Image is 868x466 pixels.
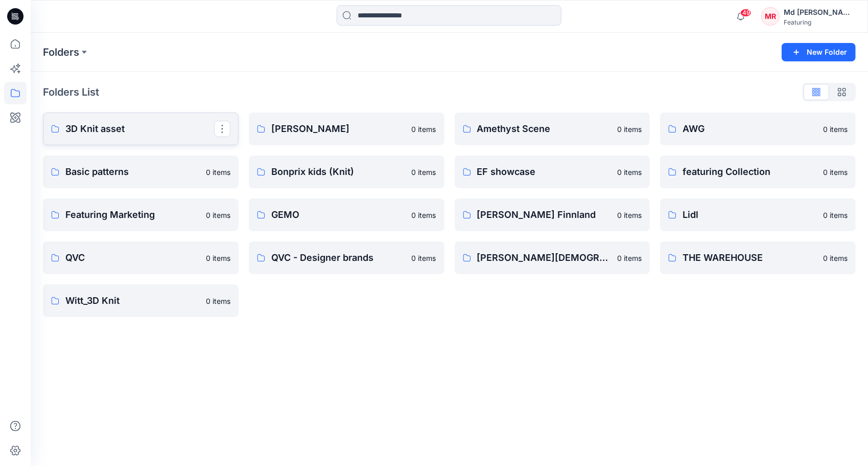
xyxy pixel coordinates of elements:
p: THE WAREHOUSE [683,251,817,265]
p: [PERSON_NAME][DEMOGRAPHIC_DATA]'s Personal Zone [477,251,612,265]
a: Bonprix kids (Knit)0 items [249,156,444,188]
a: Folders [43,45,79,59]
a: [PERSON_NAME]0 items [249,113,444,145]
p: featuring Collection [683,165,817,179]
a: QVC - Designer brands0 items [249,241,444,274]
p: Bonprix kids (Knit) [271,165,406,179]
p: 0 items [206,296,230,306]
div: Featuring [784,18,855,26]
p: Folders List [43,84,99,100]
p: Basic patterns [65,165,200,179]
p: [PERSON_NAME] Finnland [477,208,612,222]
a: QVC0 items [43,241,239,274]
a: Basic patterns0 items [43,156,239,188]
p: QVC - Designer brands [271,251,406,265]
button: New Folder [782,43,856,61]
a: featuring Collection0 items [660,156,856,188]
p: 0 items [823,124,848,135]
span: 49 [740,9,752,17]
p: 0 items [617,210,642,220]
a: EF showcase0 items [455,156,650,188]
a: 3D Knit asset [43,113,239,145]
p: 0 items [412,210,436,220]
p: 0 items [412,124,436,135]
div: MR [761,7,780,26]
a: AWG0 items [660,113,856,145]
p: 0 items [617,167,642,177]
a: Amethyst Scene0 items [455,113,650,145]
p: 0 items [412,167,436,177]
p: 0 items [206,253,230,263]
p: QVC [65,251,200,265]
a: [PERSON_NAME][DEMOGRAPHIC_DATA]'s Personal Zone0 items [455,241,650,274]
a: [PERSON_NAME] Finnland0 items [455,198,650,231]
a: Featuring Marketing0 items [43,198,239,231]
p: 0 items [823,210,848,220]
a: GEMO0 items [249,198,444,231]
div: Md [PERSON_NAME][DEMOGRAPHIC_DATA] [784,6,855,18]
a: Witt_3D Knit0 items [43,284,239,317]
p: 0 items [823,167,848,177]
a: THE WAREHOUSE0 items [660,241,856,274]
p: Witt_3D Knit [65,294,200,308]
p: EF showcase [477,165,612,179]
p: 0 items [206,167,230,177]
p: [PERSON_NAME] [271,122,406,136]
p: Amethyst Scene [477,122,612,136]
p: 0 items [206,210,230,220]
p: 3D Knit asset [65,122,214,136]
p: 0 items [617,253,642,263]
p: Lidl [683,208,817,222]
p: 0 items [617,124,642,135]
p: Featuring Marketing [65,208,200,222]
p: GEMO [271,208,406,222]
p: AWG [683,122,817,136]
a: Lidl0 items [660,198,856,231]
p: 0 items [823,253,848,263]
p: 0 items [412,253,436,263]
